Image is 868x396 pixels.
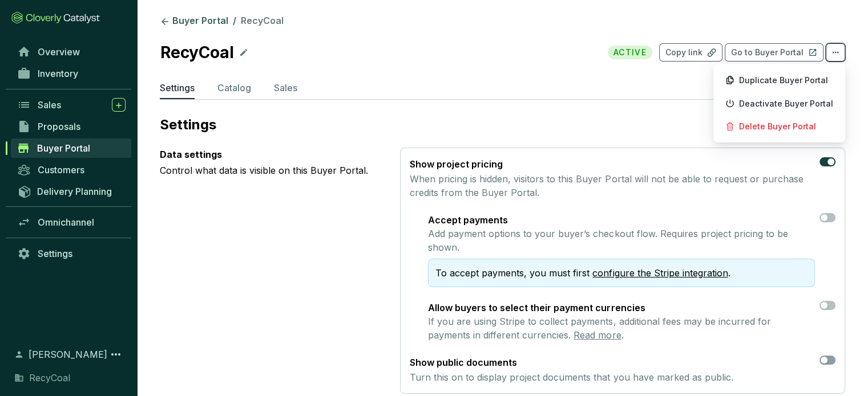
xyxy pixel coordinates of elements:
span: ACTIVE [608,46,652,59]
span: [PERSON_NAME] [29,348,107,361]
p: Copy link [665,47,703,58]
p: Data settings [160,148,382,161]
p: Show public documents [410,356,733,369]
section: To accept payments, you must first . [428,259,815,287]
span: RecyCoal [241,15,284,26]
span: Settings [38,248,72,259]
span: Sales [38,99,61,111]
p: Control what data is visible on this Buyer Portal. [160,164,382,177]
span: Proposals [38,121,80,132]
span: Delete Buyer Portal [739,122,816,131]
a: Settings [11,244,131,263]
p: Sales [274,81,297,95]
a: Buyer Portal [11,138,131,158]
a: Sales [11,95,131,115]
a: Proposals [11,117,131,136]
span: Buyer Portal [37,142,90,154]
span: RecyCoal [29,371,70,385]
p: Catalog [217,81,251,95]
p: Settings [160,116,845,134]
p: RecyCoal [160,40,235,65]
a: Delivery Planning [11,182,131,201]
p: Go to Buyer Portal [731,47,804,58]
a: Buyer Portal [158,15,231,28]
p: Duplicate Buyer Portal [719,70,839,90]
span: Customers [38,164,84,175]
a: Inventory [11,64,131,83]
span: Deactivate Buyer Portal [739,99,833,108]
p: Deactivate Buyer Portal [719,93,839,113]
p: Show project pricing [410,157,815,171]
span: Overview [38,46,80,58]
a: Overview [11,42,131,62]
a: configure the Stripe integration [592,267,728,279]
span: Inventory [38,68,78,79]
p: Delete Buyer Portal [719,117,839,136]
a: Read more [574,329,621,341]
span: Duplicate Buyer Portal [739,76,828,85]
span: Delivery Planning [37,186,112,197]
span: Omnichannel [38,217,94,228]
button: Copy link [659,43,722,62]
p: Turn this on to display project documents that you have marked as public. [410,370,733,384]
button: Go to Buyer Portal [725,43,823,62]
p: Allow buyers to select their payment currencies [428,301,815,315]
p: Settings [160,81,195,95]
li: / [233,15,236,28]
a: Customers [11,160,131,179]
p: When pricing is hidden, visitors to this Buyer Portal will not be able to request or purchase cre... [410,172,815,199]
a: Omnichannel [11,213,131,232]
p: If you are using Stripe to collect payments, additional fees may be incurred for payments in diff... [428,315,815,342]
p: Accept payments [428,213,815,227]
p: Add payment options to your buyer’s checkout flow. Requires project pricing to be shown. [428,227,815,254]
